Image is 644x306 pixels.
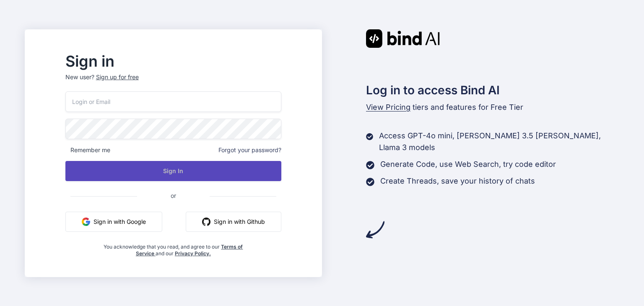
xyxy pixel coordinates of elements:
[65,73,281,91] p: New user?
[136,244,243,257] a: Terms of Service
[65,212,162,232] button: Sign in with Google
[65,146,110,154] span: Remember me
[202,218,210,226] img: github
[101,239,246,257] div: You acknowledge that you read, and agree to our and our
[65,54,281,68] h2: Sign in
[175,250,211,257] a: Privacy Policy.
[96,73,139,81] div: Sign up for free
[186,212,281,232] button: Sign in with Github
[380,175,535,187] p: Create Threads, save your history of chats
[366,103,410,112] span: View Pricing
[366,101,619,113] p: tiers and features for Free Tier
[380,158,556,170] p: Generate Code, use Web Search, try code editor
[366,81,619,99] h2: Log in to access Bind AI
[137,185,210,206] span: or
[218,146,281,154] span: Forgot your password?
[65,161,281,181] button: Sign In
[366,29,440,48] img: Bind AI logo
[82,218,90,226] img: google
[65,91,281,112] input: Login or Email
[379,130,619,153] p: Access GPT-4o mini, [PERSON_NAME] 3.5 [PERSON_NAME], Llama 3 models
[366,220,384,239] img: arrow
